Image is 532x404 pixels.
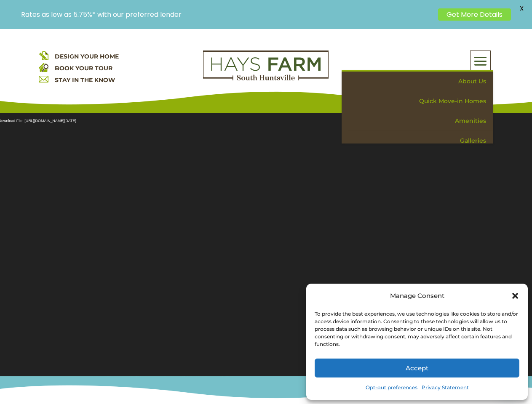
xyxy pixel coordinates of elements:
div: Close dialog [511,292,519,300]
a: BOOK YOUR TOUR [55,64,112,72]
img: design your home [39,50,48,60]
a: STAY IN THE KNOW [55,76,115,84]
img: book your home tour [39,62,48,72]
div: Manage Consent [390,290,444,302]
a: Opt-out preferences [366,382,417,393]
a: Amenities [348,111,493,131]
p: Rates as low as 5.75%* with our preferred lender [21,11,434,19]
div: To provide the best experiences, we use technologies like cookies to store and/or access device i... [315,310,519,348]
a: About Us [348,72,493,91]
a: DESIGN YOUR HOME [55,53,119,60]
a: hays farm homes huntsville development [203,75,329,82]
a: Galleries [348,131,493,151]
img: Logo [203,50,329,81]
a: Privacy Statement [422,382,469,393]
button: Accept [315,359,519,377]
a: Get More Details [438,8,511,21]
a: Quick Move-in Homes [348,91,493,111]
span: X [515,2,528,15]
